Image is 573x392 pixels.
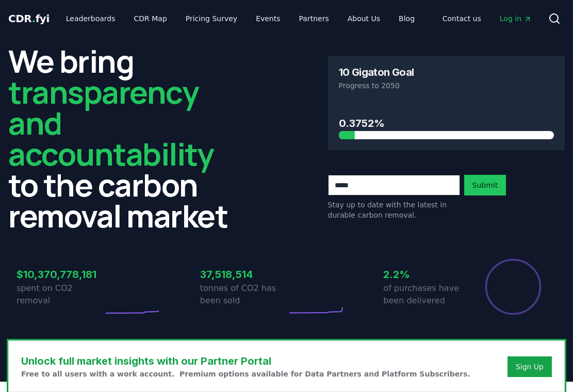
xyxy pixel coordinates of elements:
a: Partners [291,9,337,28]
p: Free to all users with a work account. Premium options available for Data Partners and Platform S... [21,369,470,379]
a: Contact us [434,9,489,28]
div: Percentage of sales delivered [484,258,542,316]
p: of purchases have been delivered [383,282,470,307]
button: Sign Up [507,356,552,377]
p: Stay up to date with the latest in durable carbon removal. [328,200,460,220]
a: Events [248,9,288,28]
a: Sign Up [516,362,544,372]
h2: We bring to the carbon removal market [8,45,245,231]
nav: Main [58,9,423,28]
a: About Us [339,9,388,28]
h3: 0.3752% [339,116,554,131]
a: CDR.fyi [8,11,50,26]
span: transparency and accountability [8,71,214,175]
a: Log in [492,9,540,28]
h3: Unlock full market insights with our Partner Portal [21,353,470,369]
nav: Main [434,9,540,28]
button: Submit [464,175,506,195]
span: . [32,12,36,25]
h3: 10 Gigaton Goal [339,67,414,77]
a: Blog [390,9,423,28]
h3: 2.2% [383,267,470,282]
a: CDR Map [126,9,175,28]
p: Progress to 2050 [339,80,554,91]
span: Log in [500,13,532,24]
a: Pricing Survey [177,9,245,28]
p: tonnes of CO2 has been sold [200,282,287,307]
p: spent on CO2 removal [17,282,103,307]
h3: 37,518,514 [200,267,287,282]
a: Leaderboards [58,9,124,28]
span: CDR fyi [8,12,50,25]
h3: $10,370,778,181 [17,267,103,282]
